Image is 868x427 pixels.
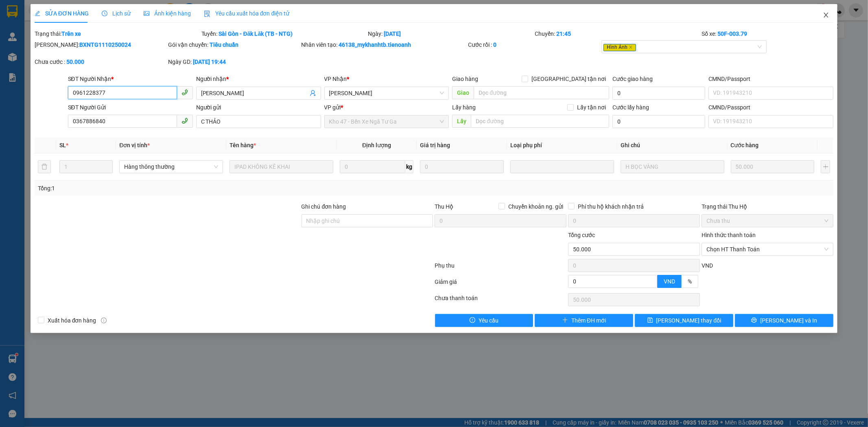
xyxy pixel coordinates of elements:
div: Giảm giá [434,277,568,292]
div: Gói vận chuyển: [168,40,300,49]
span: kg [405,160,413,173]
div: Người gửi [196,103,321,112]
img: icon [204,11,210,17]
span: Lịch sử [102,10,131,17]
span: Định lượng [362,142,391,148]
div: VP gửi [324,103,449,112]
input: Cước giao hàng [612,87,705,100]
input: Ghi Chú [621,160,724,173]
span: [PERSON_NAME] thay đổi [656,316,722,325]
span: exclamation-circle [470,317,475,324]
b: [DATE] [384,30,401,37]
input: VD: Bàn, Ghế [230,160,333,173]
label: Cước giao hàng [612,76,653,82]
span: info-circle [101,318,107,323]
span: Yêu cầu xuất hóa đơn điện tử [204,10,290,17]
span: phone [181,118,188,124]
span: [GEOGRAPHIC_DATA] tận nơi [528,74,609,83]
span: VP Nhận [324,76,347,82]
span: Lấy tận nơi [574,103,609,112]
span: Xuất hóa đơn hàng [44,316,100,325]
span: Tổng cước [568,232,595,238]
span: Chọn HT Thanh Toán [706,243,829,255]
span: close [629,45,633,49]
div: Số xe: [701,29,834,38]
span: Cư Kuin [329,87,444,99]
span: Yêu cầu [479,316,498,325]
span: plus [562,317,568,324]
label: Hình thức thanh toán [702,232,756,238]
span: VND [664,278,675,285]
span: clock-circle [102,11,107,16]
span: Chuyển khoản ng. gửi [505,202,566,211]
span: [PERSON_NAME] và In [760,316,817,325]
div: Nhân viên tạo: [302,40,467,49]
span: Thêm ĐH mới [571,316,606,325]
span: Giao [452,86,474,99]
span: Tên hàng [230,142,256,148]
span: Đơn vị tính [119,142,150,148]
div: CMND/Passport [708,74,833,83]
span: Hình Ảnh [603,44,636,51]
button: exclamation-circleYêu cầu [435,314,533,327]
button: plus [821,160,830,173]
span: Chưa thu [706,215,829,227]
div: Người nhận [196,74,321,83]
input: Ghi chú đơn hàng [302,214,433,227]
span: Lấy [452,115,471,128]
div: Cước rồi : [468,40,600,49]
div: CMND/Passport [708,103,833,112]
b: 50F-003.79 [717,30,747,37]
div: Chưa cước : [35,57,166,66]
button: Close [815,4,837,27]
input: Dọc đường [471,115,609,128]
label: Ghi chú đơn hàng [302,203,346,210]
b: 0 [493,41,496,48]
b: BXNTG1110250024 [79,41,131,48]
label: Cước lấy hàng [612,104,649,111]
b: 21:45 [556,30,571,37]
input: 0 [420,160,504,173]
div: Tuyến: [201,29,367,38]
div: Trạng thái: [34,29,201,38]
div: SĐT Người Nhận [68,74,193,83]
button: save[PERSON_NAME] thay đổi [635,314,733,327]
span: save [647,317,653,324]
b: Trên xe [61,30,81,37]
span: Kho 47 - Bến Xe Ngã Tư Ga [329,115,444,128]
b: [DATE] 19:44 [193,59,226,65]
span: Lấy hàng [452,104,476,111]
button: printer[PERSON_NAME] và In [735,314,833,327]
span: user-add [310,90,316,96]
div: Phụ thu [434,261,568,275]
div: Ngày GD: [168,57,300,66]
span: Ảnh kiện hàng [144,10,191,17]
button: delete [38,160,51,173]
div: [PERSON_NAME]: [35,40,166,49]
b: 50.000 [66,59,84,65]
span: SỬA ĐƠN HÀNG [35,10,89,17]
button: plusThêm ĐH mới [535,314,633,327]
div: Ngày: [367,29,534,38]
span: Giao hàng [452,76,478,82]
div: SĐT Người Gửi [68,103,193,112]
span: close [823,12,829,18]
div: Chuyến: [534,29,701,38]
span: printer [751,317,757,324]
span: edit [35,11,40,16]
th: Ghi chú [617,137,728,153]
span: Hàng thông thường [124,161,218,173]
input: Dọc đường [474,86,609,99]
span: Cước hàng [731,142,759,148]
th: Loại phụ phí [507,137,617,153]
span: Thu Hộ [435,203,453,210]
span: picture [144,11,149,16]
span: phone [181,89,188,96]
b: 46138_mykhanhtb.tienoanh [339,41,411,48]
div: Trạng thái Thu Hộ [702,202,833,211]
span: % [688,278,692,285]
input: 0 [731,160,815,173]
b: Tiêu chuẩn [210,41,238,48]
div: Chưa thanh toán [434,294,568,308]
span: Phí thu hộ khách nhận trả [575,202,647,211]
